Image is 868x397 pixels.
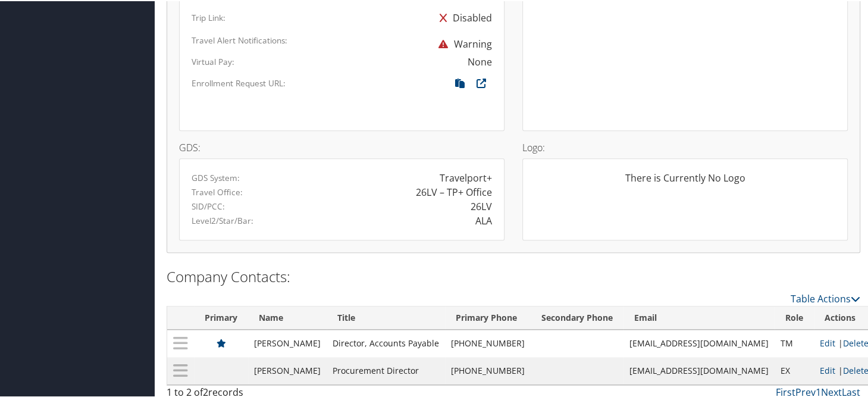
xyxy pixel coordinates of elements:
td: [PHONE_NUMBER] [445,356,531,383]
a: Table Actions [791,291,860,304]
th: Name [248,305,327,329]
th: Email [623,305,775,329]
label: Enrollment Request URL: [192,76,286,88]
td: TM [775,329,814,356]
label: Travel Alert Notifications: [192,33,287,45]
label: Level2/Star/Bar: [192,214,253,226]
a: Edit [820,336,835,348]
td: Procurement Director [327,356,445,383]
label: SID/PCC: [192,199,225,211]
td: [EMAIL_ADDRESS][DOMAIN_NAME] [623,356,775,383]
div: Travelport+ [440,170,492,184]
h2: Company Contacts: [167,265,860,286]
td: [PHONE_NUMBER] [445,329,531,356]
label: GDS System: [192,171,240,183]
a: Edit [820,364,835,375]
th: Primary Phone [445,305,531,329]
div: 26LV – TP+ Office [416,184,492,198]
label: Virtual Pay: [192,55,234,67]
th: Role [775,305,814,329]
div: Disabled [434,6,492,27]
td: [PERSON_NAME] [248,356,327,383]
th: Secondary Phone [531,305,623,329]
label: Trip Link: [192,11,225,23]
th: Title [327,305,445,329]
span: Warning [433,36,492,49]
th: Primary [194,305,248,329]
h4: GDS: [179,142,504,151]
td: Director, Accounts Payable [327,329,445,356]
td: [EMAIL_ADDRESS][DOMAIN_NAME] [623,329,775,356]
td: [PERSON_NAME] [248,329,327,356]
label: Travel Office: [192,185,243,197]
div: ALA [475,212,492,227]
div: There is Currently No Logo [535,170,835,193]
h4: Logo: [522,142,848,151]
div: None [468,54,492,68]
div: 26LV [471,198,492,212]
td: EX [775,356,814,383]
